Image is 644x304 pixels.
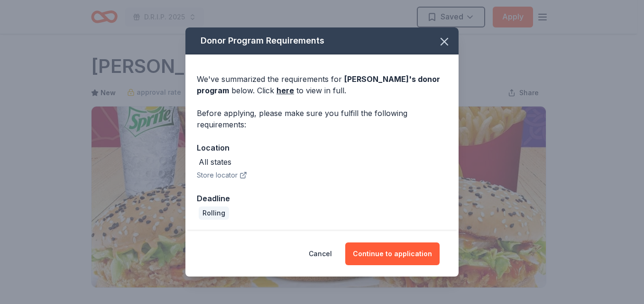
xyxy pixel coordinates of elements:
[309,242,332,265] button: Cancel
[197,73,447,96] div: We've summarized the requirements for below. Click to view in full.
[197,192,447,205] div: Deadline
[276,85,294,96] a: here
[197,170,247,181] button: Store locator
[197,107,447,130] div: Before applying, please make sure you fulfill the following requirements:
[185,27,459,54] div: Donor Program Requirements
[199,206,229,220] div: Rolling
[197,142,447,154] div: Location
[345,242,440,265] button: Continue to application
[199,156,231,168] div: All states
